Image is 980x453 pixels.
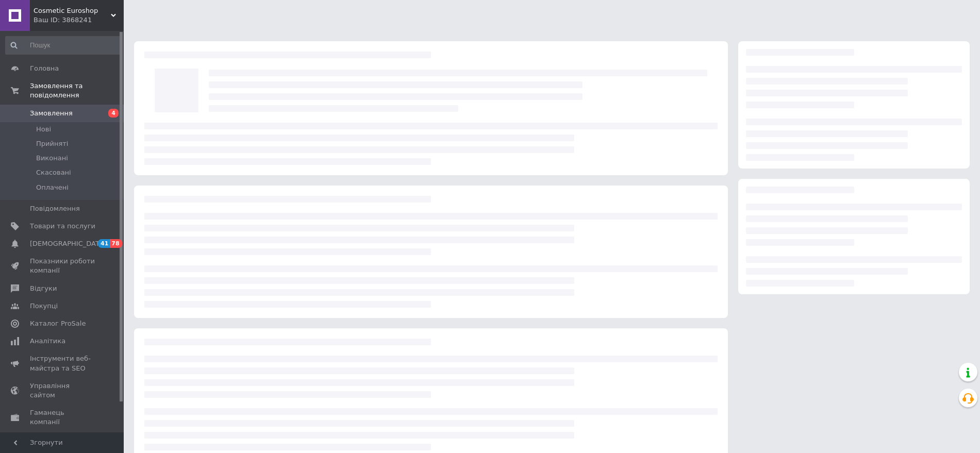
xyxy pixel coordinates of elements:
[30,408,95,427] span: Гаманець компанії
[36,125,51,134] span: Нові
[30,301,58,311] span: Покупці
[30,64,59,73] span: Головна
[30,81,124,100] span: Замовлення та повідомлення
[36,183,69,192] span: Оплачені
[30,257,95,275] span: Показники роботи компанії
[30,239,106,248] span: [DEMOGRAPHIC_DATA]
[34,6,111,15] span: Cosmetic Euroshop
[30,381,95,400] span: Управління сайтом
[36,168,71,177] span: Скасовані
[30,222,95,231] span: Товари та послуги
[110,239,122,248] span: 78
[98,239,110,248] span: 41
[30,354,95,373] span: Інструменти веб-майстра та SEO
[108,109,119,118] span: 4
[30,284,57,293] span: Відгуки
[30,109,73,118] span: Замовлення
[30,337,65,346] span: Аналітика
[5,36,122,55] input: Пошук
[30,319,86,328] span: Каталог ProSale
[30,204,80,213] span: Повідомлення
[34,15,124,25] div: Ваш ID: 3868241
[36,154,68,163] span: Виконані
[36,139,68,148] span: Прийняті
